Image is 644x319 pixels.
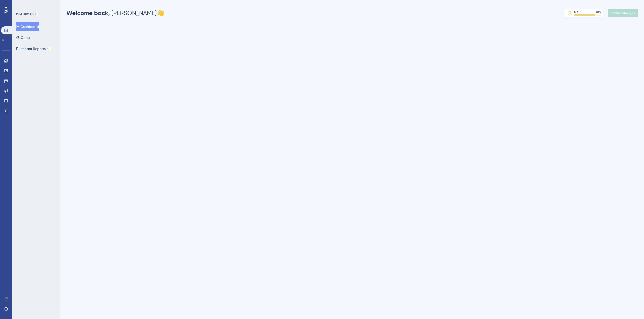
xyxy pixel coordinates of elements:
[16,44,51,53] button: Impact ReportsBETA
[47,47,51,50] div: BETA
[16,33,30,42] button: Goals
[66,9,164,17] div: [PERSON_NAME] 👋
[611,11,635,15] span: Publish Changes
[16,22,39,31] button: Dashboard
[16,12,37,16] div: PERFORMANCE
[608,9,638,17] button: Publish Changes
[574,10,581,14] div: MAU
[596,10,601,14] div: 78 %
[66,9,110,17] span: Welcome back,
